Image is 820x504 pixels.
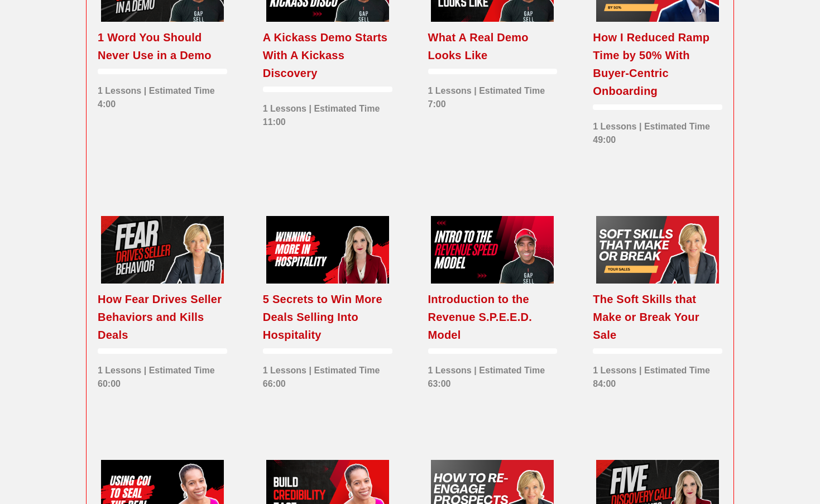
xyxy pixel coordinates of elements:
div: 1 Lessons | Estimated Time 60:00 [98,358,227,391]
div: 1 Lessons | Estimated Time 7:00 [428,79,558,111]
div: 1 Lessons | Estimated Time 49:00 [593,114,722,147]
div: Introduction to the Revenue S.P.E.E.D. Model [428,290,558,344]
div: 5 Secrets to Win More Deals Selling Into Hospitality [263,290,392,344]
div: 1 Lessons | Estimated Time 66:00 [263,358,392,391]
div: 1 Word You Should Never Use in a Demo [98,28,227,64]
div: What A Real Demo Looks Like [428,28,558,64]
div: 1 Lessons | Estimated Time 11:00 [263,97,392,129]
div: A Kickass Demo Starts With A Kickass Discovery [263,28,392,82]
div: The Soft Skills that Make or Break Your Sale [593,290,722,344]
div: 1 Lessons | Estimated Time 63:00 [428,358,558,391]
div: 1 Lessons | Estimated Time 84:00 [593,358,722,391]
div: How Fear Drives Seller Behaviors and Kills Deals [98,290,227,344]
div: 1 Lessons | Estimated Time 4:00 [98,79,227,111]
div: How I Reduced Ramp Time by 50% With Buyer-Centric Onboarding [593,28,722,100]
